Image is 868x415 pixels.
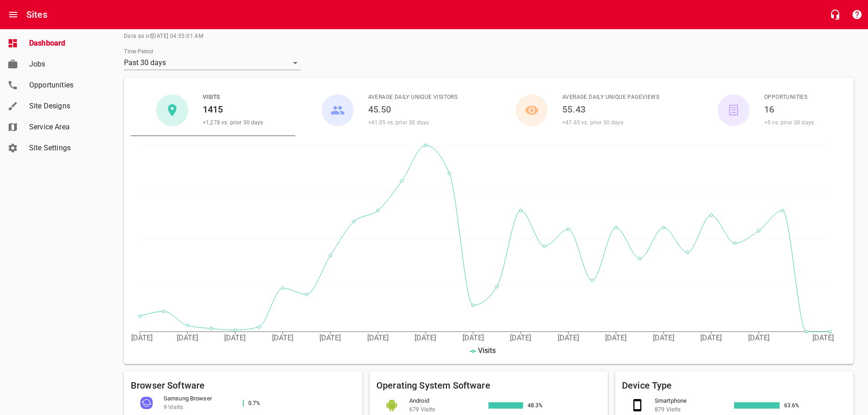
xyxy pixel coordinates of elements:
[562,119,623,126] span: +47.85 vs. prior 30 days
[367,333,389,342] tspan: [DATE]
[510,333,531,342] tspan: [DATE]
[26,7,47,22] h6: Sites
[376,378,601,393] h6: Operating System Software
[203,119,263,126] span: +1,278 vs. prior 30 days
[124,56,301,70] div: Past 30 days
[29,143,98,154] span: Site Settings
[653,333,674,342] tspan: [DATE]
[478,346,496,355] span: Visits
[525,402,569,409] div: 48.3%
[29,101,98,112] span: Site Designs
[131,378,355,393] h6: Browser Software
[29,59,98,70] span: Jobs
[558,333,579,342] tspan: [DATE]
[748,333,770,342] tspan: [DATE]
[782,402,825,409] div: 63.6%
[368,102,458,117] h6: 45.50
[631,399,643,411] img: smartphone.png
[368,93,458,102] span: Average Daily Unique Visitors
[164,394,228,403] span: Samsung Browser
[562,93,659,102] span: Average Daily Unique Pageviews
[700,333,722,342] tspan: [DATE]
[246,400,289,406] div: 0.7%
[605,333,627,342] tspan: [DATE]
[2,4,24,26] button: Open drawer
[824,4,846,26] button: Live Chat
[131,333,153,342] tspan: [DATE]
[177,333,198,342] tspan: [DATE]
[409,405,474,414] p: 679 Visits
[764,119,814,126] span: +5 vs. prior 30 days
[655,405,719,414] p: 879 Visits
[655,396,719,405] span: Smartphone
[124,49,153,54] label: Time Period
[138,395,154,411] div: Samsung Browser
[203,102,263,117] h6: 1415
[384,397,400,413] div: Android
[562,102,659,117] h6: 55.43
[140,397,153,409] img: SB.png
[203,93,263,102] span: Visits
[415,333,436,342] tspan: [DATE]
[164,403,228,412] p: 9 Visits
[124,32,853,41] span: Data as of [DATE] 04:55:01 AM
[272,333,293,342] tspan: [DATE]
[319,333,341,342] tspan: [DATE]
[29,122,98,133] span: Service Area
[629,397,646,413] div: Smartphone
[29,38,98,49] span: Dashboard
[462,333,484,342] tspan: [DATE]
[368,119,429,126] span: +41.05 vs. prior 30 days
[29,80,98,91] span: Opportunities
[812,333,834,342] tspan: [DATE]
[224,333,246,342] tspan: [DATE]
[385,399,398,411] img: AND.png
[846,4,868,26] button: Support Portal
[764,102,814,117] h6: 16
[409,396,474,405] span: Android
[622,378,847,393] h6: Device Type
[764,93,814,102] span: Opportunities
